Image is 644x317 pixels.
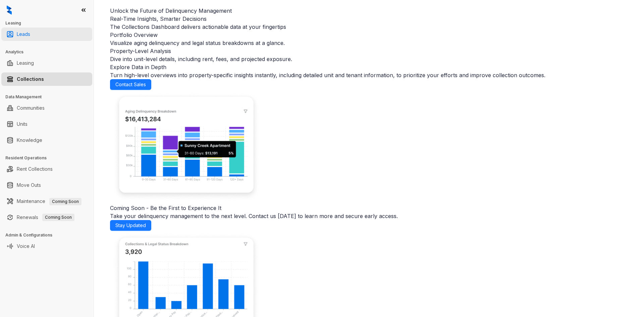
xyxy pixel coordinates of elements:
[110,71,628,79] p: Turn high-level overviews into property-specific insights instantly, including detailed unit and ...
[110,212,628,220] p: Take your delinquency management to the next level. Contact us [DATE] to learn more and secure ea...
[5,49,94,55] h3: Analytics
[17,162,53,176] a: Rent Collections
[110,90,263,204] img: Real-Time Insights, Smarter Decisions
[17,211,74,224] a: RenewalsComing Soon
[110,7,628,15] h2: Unlock the Future of Delinquency Management
[110,31,628,39] h4: Portfolio Overview
[17,56,34,70] a: Leasing
[1,56,92,70] li: Leasing
[110,79,151,90] a: Contact Sales
[5,94,94,100] h3: Data Management
[110,39,628,47] p: Visualize aging delinquency and legal status breakdowns at a glance.
[110,47,628,55] h4: Property-Level Analysis
[42,214,74,221] span: Coming Soon
[17,178,41,192] a: Move Outs
[115,81,146,88] span: Contact Sales
[7,5,12,15] img: logo
[5,155,94,161] h3: Resident Operations
[1,195,92,208] li: Maintenance
[1,134,92,147] li: Knowledge
[1,178,92,192] li: Move Outs
[5,232,94,238] h3: Admin & Configurations
[110,15,628,23] h3: Real-Time Insights, Smarter Decisions
[110,204,628,212] h3: Coming Soon - Be the First to Experience It
[17,72,44,86] a: Collections
[17,240,35,253] a: Voice AI
[17,134,42,147] a: Knowledge
[1,28,92,41] li: Leads
[17,117,28,131] a: Units
[1,72,92,86] li: Collections
[1,211,92,224] li: Renewals
[17,28,30,41] a: Leads
[115,222,146,229] span: Stay Updated
[1,117,92,131] li: Units
[110,55,628,63] p: Dive into unit-level details, including rent, fees, and projected exposure.
[1,162,92,176] li: Rent Collections
[17,101,45,115] a: Communities
[110,220,151,231] a: Stay Updated
[49,198,82,205] span: Coming Soon
[5,20,94,26] h3: Leasing
[110,23,628,31] p: The Collections Dashboard delivers actionable data at your fingertips
[1,101,92,115] li: Communities
[110,63,628,71] h4: Explore Data in Depth
[1,240,92,253] li: Voice AI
